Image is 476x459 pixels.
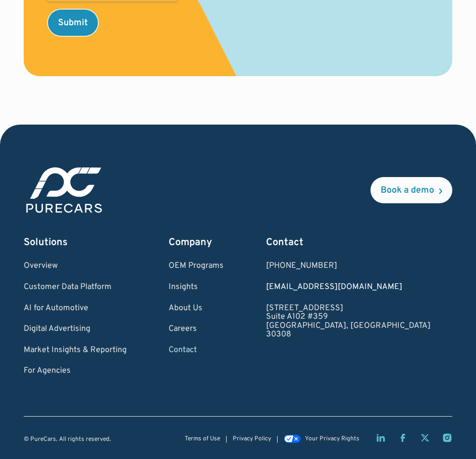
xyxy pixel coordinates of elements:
a: Privacy Policy [233,436,271,442]
a: Overview [24,262,127,271]
a: Terms of Use [185,436,220,442]
a: OEM Programs [169,262,224,271]
a: Insights [169,283,224,292]
a: Facebook page [398,433,408,443]
a: AI for Automotive [24,304,127,313]
div: Solutions [24,236,127,250]
a: For Agencies [24,367,127,376]
a: Twitter X page [420,433,430,443]
a: Email us [266,283,431,292]
div: Company [169,236,224,250]
a: Careers [169,325,224,334]
a: Digital Advertising [24,325,127,334]
div: © PureCars. All rights reserved. [24,436,111,443]
input: Submit [48,10,98,36]
img: purecars logo [24,165,104,215]
a: About Us [169,304,224,313]
div: Your Privacy Rights [305,436,359,442]
a: Instagram page [442,433,452,443]
a: Contact [169,346,224,355]
a: Your Privacy Rights [284,436,359,443]
a: Market Insights & Reporting [24,346,127,355]
div: Book a demo [381,186,434,195]
a: Customer Data Platform [24,283,127,292]
a: LinkedIn page [376,433,386,443]
a: Book a demo [371,177,452,203]
div: Contact [266,236,431,250]
a: Call us [266,262,431,271]
a: [STREET_ADDRESS]Suite A102 #359[GEOGRAPHIC_DATA], [GEOGRAPHIC_DATA]30308 [266,304,431,339]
